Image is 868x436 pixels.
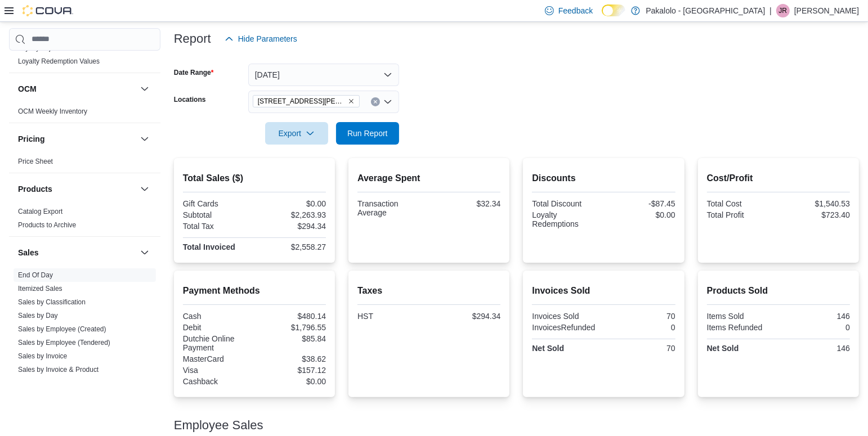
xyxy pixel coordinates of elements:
div: Dutchie Online Payment [183,334,252,352]
div: Loyalty [9,41,160,73]
div: Pricing [9,155,160,173]
span: Sales by Invoice & Product [18,365,99,374]
strong: Total Invoiced [183,242,235,251]
h3: Pricing [18,133,44,145]
span: OCM Weekly Inventory [18,107,87,116]
div: $0.00 [606,210,675,219]
div: Invoices Sold [532,312,601,321]
div: MasterCard [183,354,252,363]
div: 0 [781,323,850,332]
h3: Products [18,183,52,195]
div: Cash [183,312,252,321]
div: Total Tax [183,222,252,231]
button: OCM [138,82,151,96]
span: Products to Archive [18,221,76,230]
h3: Report [174,32,211,46]
label: Locations [174,95,206,104]
span: [STREET_ADDRESS][PERSON_NAME] [258,96,346,107]
span: Hide Parameters [238,33,297,44]
a: OCM Weekly Inventory [18,107,87,115]
label: Date Range [174,68,214,77]
img: Cova [23,5,73,16]
div: $723.40 [781,210,850,219]
a: End Of Day [18,271,53,279]
span: JR [779,4,788,17]
div: Gift Cards [183,199,252,208]
span: Price Sheet [18,157,53,166]
span: Export [272,122,321,145]
button: [DATE] [248,64,399,86]
div: $0.00 [257,377,326,386]
div: Total Cost [707,199,776,208]
h2: Taxes [357,284,500,298]
div: $294.34 [431,312,500,321]
button: Hide Parameters [220,28,302,50]
span: Run Report [347,128,388,139]
div: 146 [781,312,850,321]
div: $1,796.55 [257,323,326,332]
button: Run Report [336,122,399,145]
h3: Employee Sales [174,419,263,432]
div: Items Refunded [707,323,776,332]
a: Price Sheet [18,158,53,165]
div: $85.84 [257,334,326,343]
input: Dark Mode [602,5,625,16]
div: Items Sold [707,312,776,321]
h2: Discounts [532,172,675,185]
h2: Cost/Profit [707,172,850,185]
div: InvoicesRefunded [532,323,601,332]
h2: Total Sales ($) [183,172,326,185]
a: Products to Archive [18,221,76,229]
button: Sales [138,246,151,259]
h2: Products Sold [707,284,850,298]
button: Pricing [138,132,151,146]
div: $1,540.53 [781,199,850,208]
button: Sales [18,247,136,258]
span: End Of Day [18,271,53,280]
div: $0.00 [257,199,326,208]
span: 385 Tompkins Avenue [253,95,360,107]
a: Sales by Invoice [18,352,67,360]
div: $480.14 [257,312,326,321]
div: $157.12 [257,366,326,375]
div: $2,263.93 [257,210,326,219]
div: $38.62 [257,354,326,363]
span: Sales by Invoice [18,352,67,361]
button: Export [265,122,328,145]
a: Sales by Invoice & Product [18,366,99,374]
button: Pricing [18,133,136,145]
div: Subtotal [183,210,252,219]
div: $294.34 [257,222,326,231]
div: 70 [606,344,675,353]
a: Sales by Employee (Tendered) [18,339,110,347]
a: Sales by Classification [18,298,86,306]
h3: OCM [18,83,37,95]
strong: Net Sold [532,344,564,353]
a: Sales by Day [18,312,58,320]
div: $32.34 [431,199,500,208]
span: Sales by Employee (Tendered) [18,338,110,347]
strong: Net Sold [707,344,739,353]
div: 146 [781,344,850,353]
p: | [769,4,772,17]
a: Sales by Employee (Created) [18,325,106,333]
div: 70 [606,312,675,321]
h2: Payment Methods [183,284,326,298]
a: Loyalty Redemption Values [18,57,100,65]
button: Open list of options [383,97,392,106]
span: Loyalty Redemption Values [18,57,100,66]
h2: Average Spent [357,172,500,185]
button: Remove 385 Tompkins Avenue from selection in this group [348,98,355,105]
div: Total Discount [532,199,601,208]
a: Catalog Export [18,208,62,215]
a: Itemized Sales [18,285,62,293]
div: $2,558.27 [257,242,326,251]
h3: Sales [18,247,39,258]
p: [PERSON_NAME] [794,4,859,17]
div: Justin Rochon [776,4,790,17]
div: Visa [183,366,252,375]
div: HST [357,312,427,321]
button: Products [18,183,136,195]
